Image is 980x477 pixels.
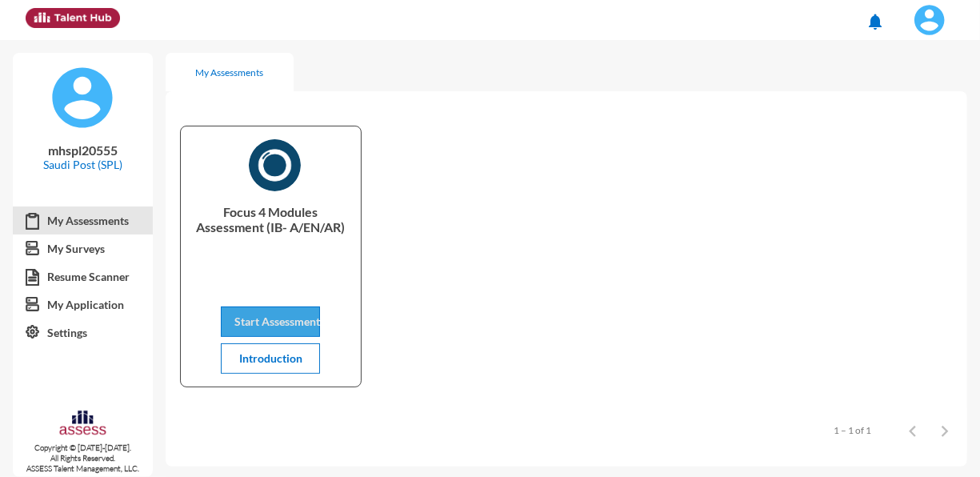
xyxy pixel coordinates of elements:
button: Previous page [897,415,929,447]
span: Introduction [239,351,302,365]
button: Start Assessment [221,307,319,337]
div: My Assessments [195,66,263,78]
button: Next page [929,415,961,447]
p: Focus 4 Modules Assessment (IB- A/EN/AR) [194,204,348,268]
img: default%20profile%20image.svg [50,66,114,130]
a: Start Assessment [221,315,319,328]
a: My Assessments [13,206,153,235]
mat-icon: notifications [866,12,885,31]
a: My Application [13,291,153,319]
div: 1 – 1 of 1 [834,424,871,436]
p: Saudi Post (SPL) [26,158,140,171]
p: mhspl20555 [26,142,140,158]
a: Settings [13,319,153,347]
a: My Surveys [13,234,153,263]
img: assesscompany-logo.png [58,409,107,439]
button: Introduction [221,343,319,374]
span: Start Assessment [234,315,320,328]
img: AR)_1730316400291 [249,139,301,191]
a: Resume Scanner [13,263,153,291]
p: Copyright © [DATE]-[DATE]. All Rights Reserved. ASSESS Talent Management, LLC. [13,443,153,474]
